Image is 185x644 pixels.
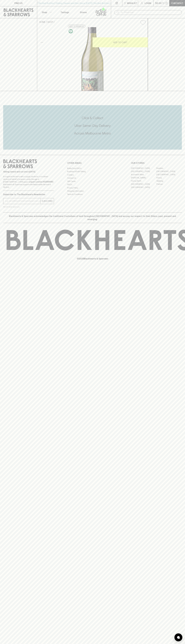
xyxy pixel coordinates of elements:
[139,19,147,26] button: Add to wishlist
[67,161,118,165] p: OTHER AREAS
[67,183,118,186] a: FAQ's
[41,198,54,204] button: SUBSCRIBE
[3,175,54,188] p: It is against the law to sell or supply alcohol to, or to obtain alcohol on behalf of a person un...
[131,167,156,170] a: [GEOGRAPHIC_DATA]
[42,11,47,14] p: Shop
[131,170,156,173] a: [GEOGRAPHIC_DATA]
[131,183,156,186] a: [GEOGRAPHIC_DATA]
[113,41,127,44] p: ADD TO CART
[74,6,93,18] a: Stores
[3,193,54,196] p: Subscribe to The Blackhearts Newsletter
[121,10,180,15] input: Try "Pinot noir"
[166,2,167,4] p: 0
[68,28,74,34] a: Made without the use of any animal products.
[156,183,182,186] a: Prahran
[177,636,180,639] img: bubble-icon
[39,21,45,23] a: HOME
[3,206,54,208] p: We will never spam you
[61,11,69,14] p: Tastings
[42,199,53,203] p: SUBSCRIBE
[56,6,74,18] a: Tastings
[156,170,182,173] a: [GEOGRAPHIC_DATA]
[131,186,156,189] a: [GEOGRAPHIC_DATA]
[67,167,118,170] a: Bottle Drop FAQ's
[145,2,151,5] p: Login
[156,173,182,176] a: [GEOGRAPHIC_DATA]
[67,177,118,180] a: Contact Us
[127,2,137,5] p: Wishlist
[67,173,118,176] a: Careers
[3,123,182,128] h5: Uber Same-Day Delivery
[69,29,73,33] img: Vegan
[47,21,53,23] a: SHOP
[156,176,182,179] a: Fitzroy
[29,181,53,183] strong: Liquor License #32064953
[3,105,182,150] div: Call to action block
[80,11,87,14] p: Stores
[93,37,148,47] button: ADD TO CART
[171,2,183,5] p: Checkout
[3,170,54,173] p: Sibling owned and run since [DATE]
[67,186,118,189] a: Privacy Policy
[14,2,23,5] p: FIND US
[67,170,118,173] a: Business & Bulk Gifting
[37,27,148,91] img: 40954.png
[131,161,182,165] p: OUR STORES
[68,25,85,28] button: Add to wishlist
[37,6,56,18] button: Shop
[67,189,118,193] a: Shipping Information
[3,116,182,120] h5: Click & Collect
[67,193,118,196] a: Terms & Conditions
[155,2,162,5] p: $0.00
[131,173,156,176] a: Brunswick West
[3,131,182,136] h5: Across Melbourne Metro
[5,199,40,203] input: e.g. jane@blackheartsandsparrows.com.au
[5,215,180,221] p: Blackhearts & Sparrows acknowledges the traditional Custodians of land throughout [GEOGRAPHIC_DAT...
[156,179,182,183] a: Geelong
[67,180,118,183] a: Gift Cards
[131,176,156,179] a: [PERSON_NAME]
[131,179,156,183] a: Fitzroy North
[156,167,182,170] a: Braddon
